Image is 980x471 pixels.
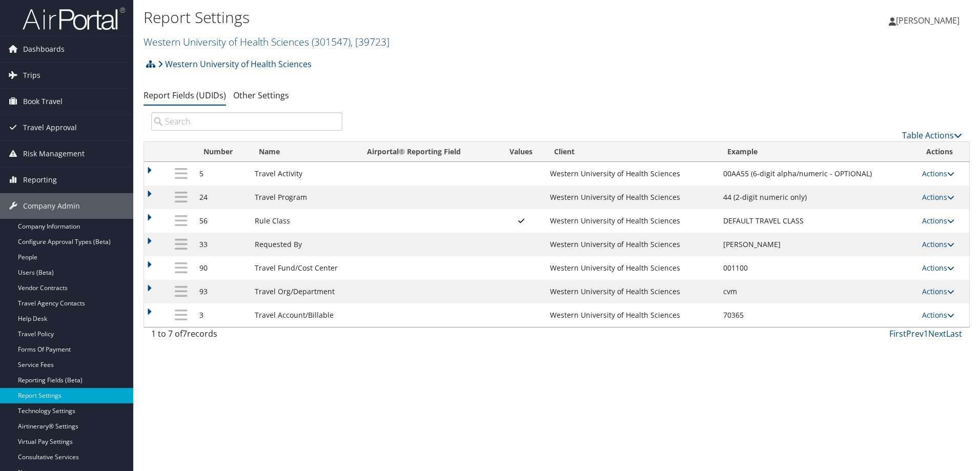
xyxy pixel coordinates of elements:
[23,7,125,31] img: airportal-logo.png
[545,233,718,256] td: Western University of Health Sciences
[194,186,249,209] td: 24
[194,280,249,303] td: 93
[250,256,358,280] td: Travel Fund/Cost Center
[917,142,969,162] th: Actions
[250,162,358,186] td: Travel Activity
[250,186,358,209] td: Travel Program
[23,167,57,193] span: Reporting
[545,142,718,162] th: Client
[250,142,358,162] th: Name
[928,328,946,339] a: Next
[194,209,249,233] td: 56
[906,328,924,339] a: Prev
[922,310,954,320] a: Actions
[312,35,351,49] span: ( 301547 )
[250,280,358,303] td: Travel Org/Department
[144,35,390,49] a: Western University of Health Sciences
[194,303,249,327] td: 3
[545,256,718,280] td: Western University of Health Sciences
[545,162,718,186] td: Western University of Health Sciences
[250,233,358,256] td: Requested By
[922,263,954,273] a: Actions
[158,54,312,74] a: Western University of Health Sciences
[545,209,718,233] td: Western University of Health Sciences
[922,192,954,202] a: Actions
[902,130,962,141] a: Table Actions
[718,209,917,233] td: DEFAULT TRAVEL CLASS
[545,186,718,209] td: Western University of Health Sciences
[23,115,77,140] span: Travel Approval
[168,142,194,162] th: : activate to sort column descending
[718,233,917,256] td: [PERSON_NAME]
[351,35,390,49] span: , [ 39723 ]
[151,112,342,131] input: Search
[250,303,358,327] td: Travel Account/Billable
[194,142,249,162] th: Number
[718,142,917,162] th: Example
[922,169,954,178] a: Actions
[946,328,962,339] a: Last
[718,186,917,209] td: 44 (2-digit numeric only)
[23,141,85,167] span: Risk Management
[718,280,917,303] td: cvm
[250,209,358,233] td: Rule Class
[896,15,959,26] span: [PERSON_NAME]
[718,162,917,186] td: 00AA55 (6-digit alpha/numeric - OPTIONAL)
[922,286,954,296] a: Actions
[23,89,63,114] span: Book Travel
[144,90,226,101] a: Report Fields (UDIDs)
[718,256,917,280] td: 001100
[194,233,249,256] td: 33
[889,5,970,36] a: [PERSON_NAME]
[889,328,906,339] a: First
[497,142,545,162] th: Values
[545,303,718,327] td: Western University of Health Sciences
[194,256,249,280] td: 90
[194,162,249,186] td: 5
[144,7,695,28] h1: Report Settings
[182,328,187,339] span: 7
[23,63,40,88] span: Trips
[358,142,497,162] th: Airportal&reg; Reporting Field
[924,328,928,339] a: 1
[23,193,80,219] span: Company Admin
[233,90,289,101] a: Other Settings
[922,216,954,226] a: Actions
[922,239,954,249] a: Actions
[545,280,718,303] td: Western University of Health Sciences
[151,327,342,345] div: 1 to 7 of records
[23,36,65,62] span: Dashboards
[718,303,917,327] td: 70365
